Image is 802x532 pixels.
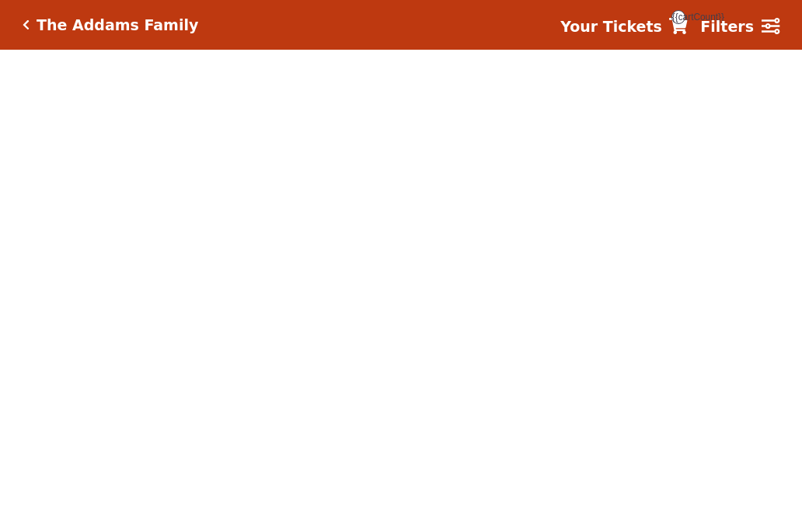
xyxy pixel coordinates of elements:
strong: Your Tickets [560,18,662,35]
strong: Filters [700,18,754,35]
a: Click here to go back to filters [23,19,30,30]
h5: The Addams Family [37,16,198,34]
a: Your Tickets {{cartCount}} [560,16,688,38]
span: {{cartCount}} [671,10,685,24]
a: Filters [700,16,779,38]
